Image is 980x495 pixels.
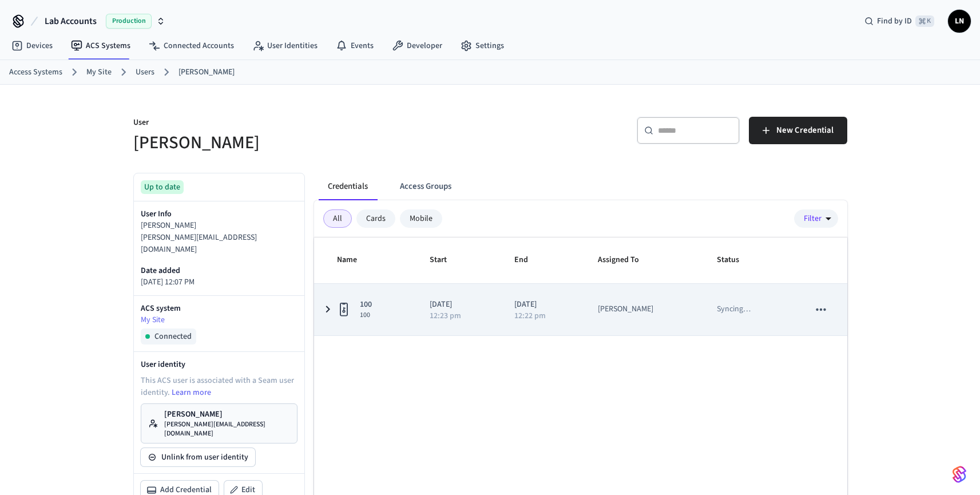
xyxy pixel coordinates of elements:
[514,312,546,320] p: 12:22 pm
[141,232,297,256] p: [PERSON_NAME][EMAIL_ADDRESS][DOMAIN_NAME]
[243,35,327,56] a: User Identities
[327,35,383,56] a: Events
[136,66,154,78] a: Users
[430,312,461,320] p: 12:23 pm
[717,251,754,269] span: Status
[178,66,235,78] a: [PERSON_NAME]
[794,209,838,228] button: Filter
[154,331,192,342] span: Connected
[514,251,543,269] span: End
[141,303,297,314] p: ACS system
[141,359,297,370] p: User identity
[430,251,462,269] span: Start
[141,180,184,194] div: Up to date
[949,11,970,31] span: LN
[915,15,934,27] span: ⌘ K
[140,35,243,56] a: Connected Accounts
[400,209,442,228] div: Mobile
[749,117,847,144] button: New Credential
[106,14,152,29] span: Production
[141,375,297,399] p: This ACS user is associated with a Seam user identity.
[141,220,297,232] p: [PERSON_NAME]
[948,10,971,33] button: LN
[855,11,943,31] div: Find by ID⌘ K
[953,465,966,484] img: SeamLogoGradient.69752ec5.svg
[391,173,461,200] button: Access Groups
[141,265,297,276] p: Date added
[337,251,372,269] span: Name
[717,303,751,315] p: Syncing …
[314,237,847,336] table: sticky table
[62,35,140,56] a: ACS Systems
[598,251,654,269] span: Assigned To
[172,387,211,398] a: Learn more
[2,35,62,56] a: Devices
[430,299,487,311] p: [DATE]
[141,448,255,466] button: Unlink from user identity
[45,14,97,28] span: Lab Accounts
[133,117,483,131] p: User
[164,420,290,438] p: [PERSON_NAME][EMAIL_ADDRESS][DOMAIN_NAME]
[9,66,62,78] a: Access Systems
[164,409,290,420] p: [PERSON_NAME]
[356,209,395,228] div: Cards
[86,66,112,78] a: My Site
[141,208,297,220] p: User Info
[360,311,372,320] span: 100
[877,15,912,27] span: Find by ID
[323,209,352,228] div: All
[383,35,451,56] a: Developer
[141,314,297,326] a: My Site
[514,299,571,311] p: [DATE]
[319,173,377,200] button: Credentials
[598,303,653,315] div: [PERSON_NAME]
[360,299,372,311] span: 100
[141,403,297,443] a: [PERSON_NAME][PERSON_NAME][EMAIL_ADDRESS][DOMAIN_NAME]
[776,123,834,138] span: New Credential
[133,131,483,155] h5: [PERSON_NAME]
[451,35,513,56] a: Settings
[141,276,297,288] p: [DATE] 12:07 PM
